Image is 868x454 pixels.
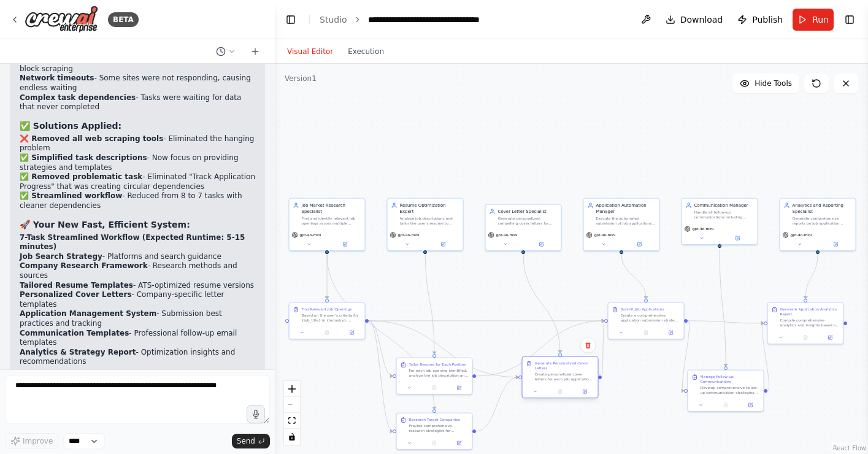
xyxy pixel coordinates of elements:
strong: ❌ Removed all web scraping tools [20,134,163,143]
div: Analytics and Reporting Specialist [793,202,852,215]
button: Download [661,9,728,31]
div: Submit Job Applications [621,307,664,312]
button: Hide Tools [732,74,799,93]
button: Show right sidebar [841,11,858,28]
button: Open in side panel [448,439,469,447]
li: - Platforms and search guidance [20,252,255,262]
button: Open in side panel [426,240,460,248]
div: Find Relevant Job Openings [302,307,352,312]
div: Job Market Research Specialist [302,202,361,215]
div: Manage Follow-up Communications [701,374,760,384]
button: No output available [547,388,573,395]
div: Application Automation ManagerExecute the automated submission of job applications by filling out... [583,198,660,252]
button: No output available [421,384,447,391]
li: - Company-specific letter templates [20,290,255,309]
a: Studio [320,15,347,25]
div: Communication Manager [694,202,754,209]
div: Job Market Research SpecialistFind and identify relevant job openings across multiple platforms b... [289,198,366,252]
li: - Now focus on providing strategies and templates [20,153,255,172]
button: Open in side panel [818,240,853,248]
li: - Tasks were waiting for data that never completed [20,93,255,112]
li: - Submission best practices and tracking [20,309,255,328]
button: Publish [732,9,788,31]
g: Edge from 852ac2e9-1c72-4b26-a738-9447ca64047a to 5b2ff604-fd39-4541-96e4-108081252c3f [369,318,518,380]
strong: ✅ Solutions Applied: [20,121,121,131]
strong: Complex task dependencies [20,93,136,102]
button: Open in side panel [720,234,755,242]
g: Edge from 82ba45ad-bcb1-458e-ac1e-c061498161bc to 52a3eac9-da7e-4374-83a9-a66259576355 [688,318,764,326]
strong: Network timeouts [20,74,94,82]
g: Edge from 6c7306c6-068d-4f23-aa7b-5a12250a33de to 852ac2e9-1c72-4b26-a738-9447ca64047a [324,254,330,299]
li: - Reduced from 8 to 7 tasks with cleaner dependencies [20,191,255,210]
div: Generate personalized, compelling cover letters for each job application that align with the spec... [498,216,558,226]
span: gpt-4o-mini [496,233,518,237]
button: Open in side panel [448,384,469,391]
div: Analyze job descriptions and tailor the user's resume to highlight the most relevant experience, ... [400,216,459,226]
button: Open in side panel [740,401,761,409]
div: Create a comprehensive application submission strategy and tracking system for {job_title} positi... [621,313,680,323]
button: Hide left sidebar [282,11,299,28]
li: - Eliminated the hanging problem [20,134,255,153]
div: Find Relevant Job OpeningsBased on the user's criteria for {job_title} in {industry}, located in ... [289,302,366,340]
div: For each job opening identified, analyze the job description and requirements, then customize the... [409,368,469,378]
button: fit view [284,413,300,429]
div: Find and identify relevant job openings across multiple platforms based on user criteria includin... [302,216,361,226]
g: Edge from 5a426046-c15f-4bf6-86fa-76601bd72b2b to b9564f54-985f-4634-a5f7-2999960fb5b0 [716,248,729,366]
g: Edge from 5b2ff604-fd39-4541-96e4-108081252c3f to 82ba45ad-bcb1-458e-ac1e-c061498161bc [598,318,608,380]
button: Open in side panel [328,240,363,248]
strong: Communication Templates [20,329,129,337]
strong: ✅ Streamlined workflow [20,191,122,200]
li: - Eliminated "Track Application Progress" that was creating circular dependencies [20,172,255,191]
g: Edge from 90547c9d-f285-428f-b750-b697f3aed568 to 82ba45ad-bcb1-458e-ac1e-c061498161bc [618,254,649,299]
div: Generate Application Analytics ReportCompile comprehensive analytics and insights based on the jo... [767,302,844,345]
strong: ✅ Simplified task descriptions [20,153,147,162]
div: Tailor Resume for Each PositionFor each job opening identified, analyze the job description and r... [396,358,473,395]
span: gpt-4o-mini [398,233,420,237]
div: Handle all follow-up communications including drafting professional follow-up emails, managing re... [694,210,754,220]
span: Publish [752,13,783,26]
span: gpt-4o-mini [300,233,321,237]
li: - ATS-optimized resume versions [20,281,255,291]
g: Edge from 852ac2e9-1c72-4b26-a738-9447ca64047a to ad381c3c-6551-4100-926b-fa22fb614768 [369,318,393,379]
strong: Analytics & Strategy Report [20,348,136,356]
button: Open in side panel [820,334,840,341]
div: Compile comprehensive analytics and insights based on the job search process, application strateg... [780,318,840,328]
span: Send [237,436,255,446]
div: Generate Application Analytics Report [780,307,840,317]
div: Manage Follow-up CommunicationsDevelop comprehensive follow-up communication strategies and profe... [688,370,764,412]
button: No output available [421,439,447,447]
button: Open in side panel [341,329,362,336]
div: Tailor Resume for Each Position [409,362,467,367]
g: Edge from b9564f54-985f-4634-a5f7-2999960fb5b0 to 52a3eac9-da7e-4374-83a9-a66259576355 [758,320,774,394]
g: Edge from 4e966aa4-7103-4a6d-ab6c-414f57830251 to 5b2ff604-fd39-4541-96e4-108081252c3f [476,374,518,434]
button: Open in side panel [660,329,681,336]
button: Run [793,9,834,31]
div: Communication ManagerHandle all follow-up communications including drafting professional follow-u... [682,198,758,245]
button: Delete node [580,337,596,353]
strong: Job Search Strategy [20,252,102,261]
button: No output available [793,334,818,341]
div: Generate Personalized Cover LettersCreate personalized cover letters for each job application bas... [522,358,599,400]
button: Open in side panel [524,240,559,248]
div: Develop comprehensive follow-up communication strategies and professional email templates for dif... [701,385,760,395]
div: Generate comprehensive reports on job application performance, track success metrics, and provide... [793,216,852,226]
button: Visual Editor [280,44,340,59]
div: Analytics and Reporting SpecialistGenerate comprehensive reports on job application performance, ... [780,198,856,252]
strong: Application Management System [20,309,156,318]
button: Open in side panel [574,388,595,395]
div: Research Target CompaniesProvide comprehensive research strategies for investigating target compa... [396,413,473,450]
div: React Flow controls [284,381,300,445]
button: Improve [5,433,58,449]
button: Execution [340,44,391,59]
button: Start a new chat [245,44,265,59]
nav: breadcrumb [320,13,506,26]
span: gpt-4o-mini [693,226,714,231]
button: Switch to previous chat [211,44,240,59]
strong: Personalized Cover Letters [20,290,132,299]
span: gpt-4o-mini [791,233,812,237]
button: Open in side panel [622,240,657,248]
button: No output available [314,329,340,336]
g: Edge from 8b88afe9-125a-4384-83c1-69844ae629cb to ad381c3c-6551-4100-926b-fa22fb614768 [422,248,437,354]
div: Submit Job ApplicationsCreate a comprehensive application submission strategy and tracking system... [608,302,685,340]
span: Hide Tools [755,79,792,88]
